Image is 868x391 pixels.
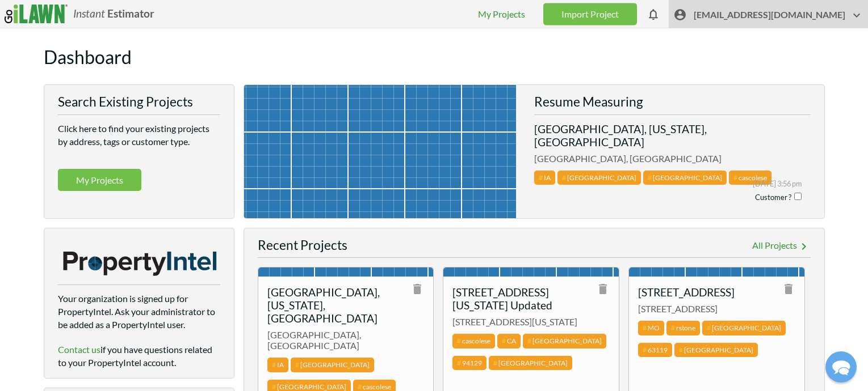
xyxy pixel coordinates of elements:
[58,344,212,368] span: if you have questions related to your PropertyIntel account.
[543,3,637,25] a: Import Project
[534,171,555,185] span: IA
[267,329,425,351] span: [GEOGRAPHIC_DATA], [GEOGRAPHIC_DATA]
[73,7,105,20] i: Instant
[478,8,525,19] a: My Projects
[643,171,727,185] span: [GEOGRAPHIC_DATA]
[58,94,220,114] h2: Search Existing Projects
[702,321,786,335] span: [GEOGRAPHIC_DATA]
[44,46,825,73] h1: Dashboard
[452,334,495,348] span: cascolese
[58,169,141,191] a: My Projects
[638,286,754,299] h3: [STREET_ADDRESS]
[452,286,569,312] h3: [STREET_ADDRESS][US_STATE] Updated
[258,237,811,258] h2: Recent Projects
[666,321,700,335] span: rstone
[629,267,804,376] a: [STREET_ADDRESS][STREET_ADDRESS]MOrstone[GEOGRAPHIC_DATA]63119[GEOGRAPHIC_DATA]
[534,122,783,148] h3: [GEOGRAPHIC_DATA], [US_STATE], [GEOGRAPHIC_DATA]
[638,303,795,314] span: [STREET_ADDRESS]
[557,171,641,185] span: [GEOGRAPHIC_DATA]
[638,321,664,335] span: MO
[797,240,811,253] i: 
[497,334,521,348] span: CA
[694,8,863,26] span: [EMAIL_ADDRESS][DOMAIN_NAME]
[443,267,619,389] a: [STREET_ADDRESS][US_STATE] Updated[STREET_ADDRESS][US_STATE]cascoleseCA[GEOGRAPHIC_DATA]94129[GEO...
[58,292,220,331] p: Your organization is signed up for PropertyIntel. Ask your administrator to be added as a Propert...
[534,94,811,114] h2: Resume Measuring
[267,286,384,325] h3: [GEOGRAPHIC_DATA], [US_STATE], [GEOGRAPHIC_DATA]
[638,343,672,357] span: 63119
[107,7,154,20] b: Estimator
[244,113,824,212] a: [GEOGRAPHIC_DATA], [US_STATE], [GEOGRAPHIC_DATA][GEOGRAPHIC_DATA], [GEOGRAPHIC_DATA]IA[GEOGRAPHIC...
[452,356,487,370] span: 94129
[523,334,606,348] span: [GEOGRAPHIC_DATA]
[596,282,610,296] i: delete
[452,316,610,327] span: [STREET_ADDRESS][US_STATE]
[753,178,802,189] span: [DATE] 3:56 pm
[782,282,795,296] i: delete
[674,343,758,357] span: [GEOGRAPHIC_DATA]
[410,282,424,296] i: delete
[534,153,824,164] span: [GEOGRAPHIC_DATA], [GEOGRAPHIC_DATA]
[291,358,374,372] span: [GEOGRAPHIC_DATA]
[755,193,802,202] span: Customer ?
[58,122,220,148] p: Click here to find your existing projects by address, tags or customer type.
[58,246,220,285] img: logo_property_intel-2.svg
[729,171,771,185] span: cascolese
[267,358,288,372] span: IA
[5,5,68,23] img: logo_ilawn-fc6f26f1d8ad70084f1b6503d5cbc38ca19f1e498b32431160afa0085547e742.svg
[673,8,687,22] i: 
[489,356,572,370] span: [GEOGRAPHIC_DATA]
[752,240,811,253] a: All Projects
[752,240,797,250] span: All Projects
[825,351,857,382] div: Chat widget toggle
[58,344,100,355] a: Contact us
